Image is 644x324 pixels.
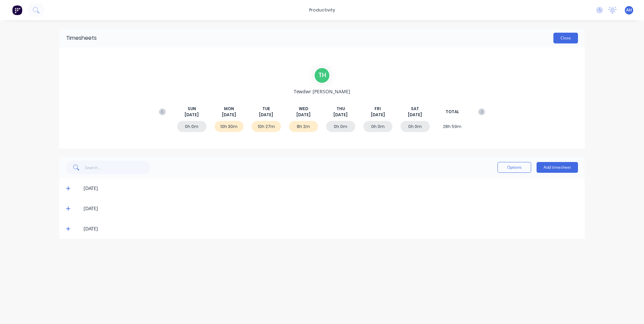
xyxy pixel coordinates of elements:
[222,112,236,118] span: [DATE]
[400,121,430,132] div: 0h 0m
[188,106,196,112] span: SUN
[85,161,151,174] input: Search...
[84,205,578,212] div: [DATE]
[262,106,270,112] span: TUE
[371,112,385,118] span: [DATE]
[314,67,330,84] div: T H
[497,162,531,173] button: Options
[289,121,318,132] div: 8h 2m
[299,106,308,112] span: WED
[375,106,381,112] span: FRI
[84,225,578,232] div: [DATE]
[66,34,97,42] div: Timesheets
[336,106,345,112] span: THU
[177,121,206,132] div: 0h 0m
[12,5,22,15] img: Factory
[333,112,348,118] span: [DATE]
[438,121,467,132] div: 28h 59m
[294,88,350,95] span: Tewdwr [PERSON_NAME]
[296,112,311,118] span: [DATE]
[411,106,419,112] span: SAT
[306,5,339,15] div: productivity
[553,33,578,43] button: Close
[626,7,632,13] span: AH
[326,121,355,132] div: 0h 0m
[408,112,422,118] span: [DATE]
[84,185,578,192] div: [DATE]
[252,121,281,132] div: 10h 27m
[224,106,234,112] span: MON
[446,109,459,115] span: TOTAL
[363,121,393,132] div: 0h 0m
[185,112,199,118] span: [DATE]
[259,112,273,118] span: [DATE]
[215,121,244,132] div: 10h 30m
[537,162,578,173] button: Add timesheet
